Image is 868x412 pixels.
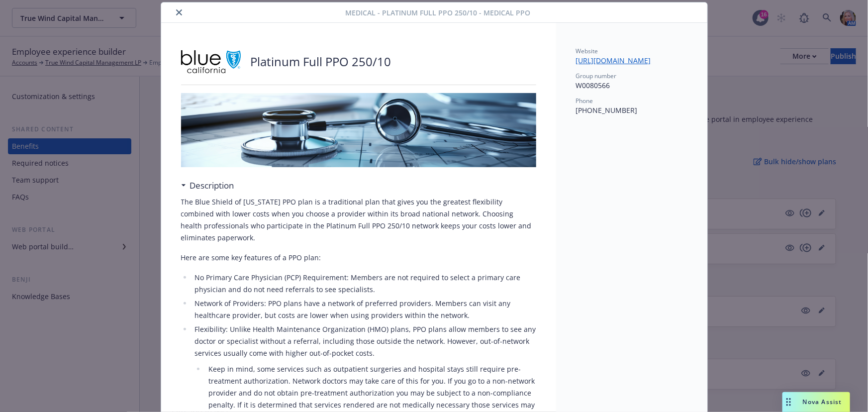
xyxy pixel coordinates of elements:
p: The Blue Shield of [US_STATE] PPO plan is a traditional plan that gives you the greatest flexibil... [181,196,536,244]
p: Here are some key features of a PPO plan: [181,252,536,264]
li: Network of Providers: PPO plans have a network of preferred providers. Members can visit any heal... [192,298,536,321]
span: Phone [576,97,593,105]
button: close [173,6,185,18]
p: W0080566 [576,80,687,91]
img: Blue Shield of California [181,47,241,77]
a: [URL][DOMAIN_NAME] [576,56,659,65]
div: Description [181,179,234,192]
p: [PHONE_NUMBER] [576,105,687,115]
li: No Primary Care Physician (PCP) Requirement: Members are not required to select a primary care ph... [192,272,536,296]
span: Website [576,47,598,55]
div: Drag to move [782,392,795,412]
span: Group number [576,72,617,80]
h3: Description [190,179,234,192]
p: Platinum Full PPO 250/10 [251,53,391,70]
span: Nova Assist [803,398,842,406]
img: banner [181,93,536,167]
span: Medical - Platinum Full PPO 250/10 - Medical PPO [346,7,531,18]
button: Nova Assist [782,392,850,412]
